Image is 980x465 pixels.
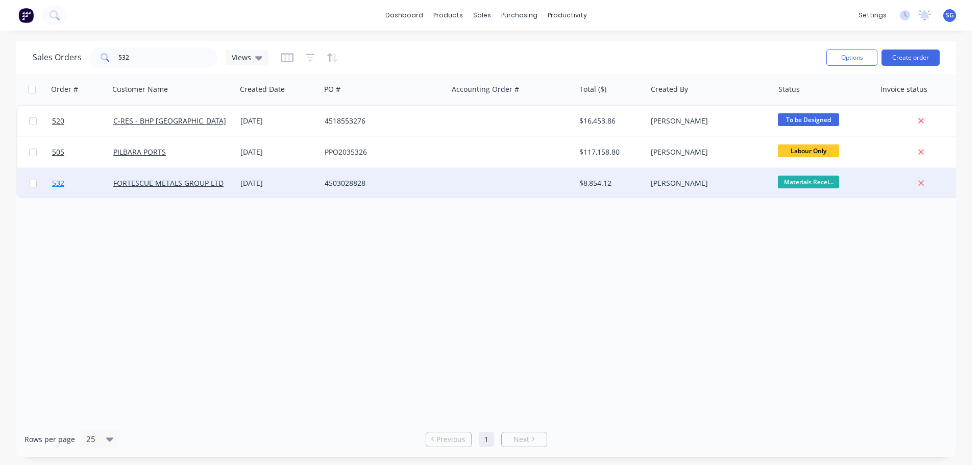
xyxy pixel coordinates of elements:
span: Next [513,434,529,445]
button: Create order [881,50,940,66]
div: $8,854.12 [579,178,640,188]
a: 532 [52,168,113,199]
a: C-RES - BHP [GEOGRAPHIC_DATA] [113,116,226,126]
ul: Pagination [422,432,551,447]
img: Factory [18,8,34,23]
div: Status [778,84,800,94]
div: Total ($) [579,84,606,94]
div: [PERSON_NAME] [651,178,764,188]
div: [DATE] [240,147,316,157]
span: Views [232,52,251,63]
span: Labour Only [778,144,839,157]
a: Next page [502,434,547,445]
div: products [428,8,468,23]
a: Previous page [426,434,471,445]
div: [DATE] [240,178,316,188]
span: SG [946,11,954,20]
span: Materials Recei... [778,176,839,188]
span: 520 [52,116,64,126]
div: purchasing [496,8,543,23]
a: dashboard [380,8,428,23]
div: PPO2035326 [325,147,438,157]
div: settings [853,8,892,23]
span: Rows per page [24,434,75,445]
a: Page 1 is your current page [479,432,494,447]
span: 505 [52,147,64,157]
div: Accounting Order # [452,84,519,94]
a: 520 [52,106,113,136]
div: [PERSON_NAME] [651,147,764,157]
div: [DATE] [240,116,316,126]
a: 505 [52,137,113,167]
div: Created Date [240,84,285,94]
button: Options [826,50,877,66]
div: Created By [651,84,688,94]
a: FORTESCUE METALS GROUP LTD [113,178,224,188]
div: $117,158.80 [579,147,640,157]
h1: Sales Orders [33,53,82,62]
div: Invoice status [880,84,927,94]
span: To be Designed [778,113,839,126]
div: $16,453.86 [579,116,640,126]
a: PILBARA PORTS [113,147,166,157]
div: PO # [324,84,340,94]
div: productivity [543,8,592,23]
div: sales [468,8,496,23]
div: 4518553276 [325,116,438,126]
div: Customer Name [112,84,168,94]
div: Order # [51,84,78,94]
span: Previous [436,434,465,445]
div: [PERSON_NAME] [651,116,764,126]
div: 4503028828 [325,178,438,188]
span: 532 [52,178,64,188]
input: Search... [118,47,218,68]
